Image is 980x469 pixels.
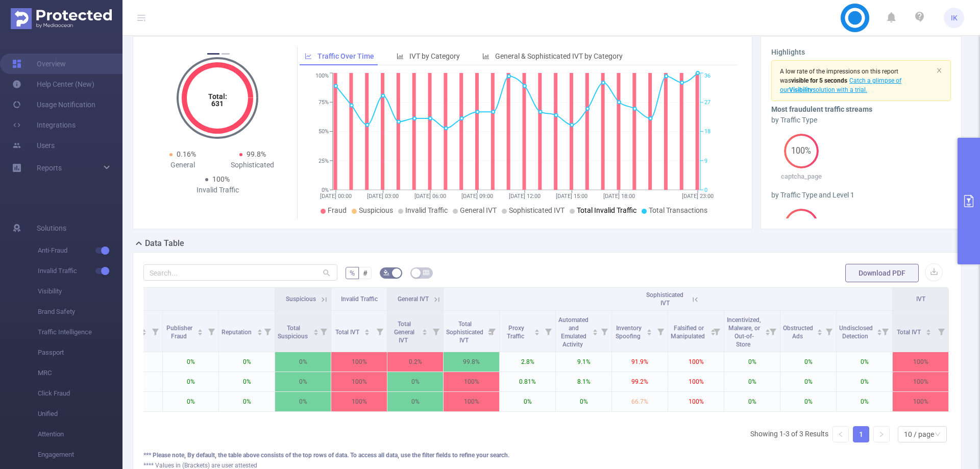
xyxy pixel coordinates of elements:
p: 0% [219,392,275,411]
i: Filter menu [597,311,611,352]
span: 0.16% [177,150,196,158]
a: Integrations [12,115,76,135]
i: icon: caret-up [876,328,882,331]
span: Total Invalid Traffic [577,206,636,214]
span: IK [951,8,958,28]
div: Sort [817,328,823,334]
i: icon: bar-chart [482,53,489,60]
i: Filter menu [766,311,780,352]
i: icon: caret-up [257,328,262,331]
span: Invalid Traffic [341,295,378,303]
p: 0% [163,372,218,391]
div: Sophisticated [217,160,287,170]
i: icon: line-chart [305,53,312,60]
a: Usage Notification [12,94,95,115]
i: icon: caret-down [592,331,598,334]
span: Attention [38,424,122,445]
span: MRC [38,363,122,383]
p: 0% [724,392,780,411]
span: Total IVT [335,329,361,336]
p: 100% [668,372,724,391]
span: Inventory Spoofing [616,325,642,340]
span: was [780,77,847,84]
a: 1 [853,427,869,442]
tspan: [DATE] 12:00 [509,193,541,200]
i: icon: caret-up [817,328,822,331]
span: Publisher Fraud [166,325,192,340]
p: 0% [837,352,892,372]
i: icon: right [878,431,885,437]
span: Brand Safety [38,302,122,322]
p: 0% [387,372,443,391]
tspan: 75% [318,99,329,106]
i: Filter menu [485,311,499,352]
h3: Highlights [771,47,951,58]
i: Filter menu [653,311,668,352]
span: Undisclosed Detection [839,325,873,340]
p: 0% [219,372,275,391]
button: Download PDF [845,264,919,282]
span: Sophisticated IVT [646,291,683,307]
p: captcha_page [771,171,831,182]
div: Sort [313,328,319,334]
i: icon: left [838,431,844,437]
li: Showing 1-3 of 3 Results [750,426,828,442]
i: Filter menu [204,311,218,352]
tspan: [DATE] 09:00 [461,193,493,200]
i: icon: caret-up [422,328,428,331]
i: Filter menu [429,311,443,352]
i: icon: caret-down [647,331,652,334]
p: 100% [893,392,948,411]
a: Reports [37,158,62,178]
i: icon: caret-up [364,328,370,331]
div: Sort [364,328,370,334]
div: by Traffic Type and Level 1 [771,190,951,201]
span: Total IVT [897,329,922,336]
div: Sort [925,328,932,334]
tspan: 0 [704,187,707,193]
i: Filter menu [148,311,162,352]
i: icon: caret-down [534,331,540,334]
b: Most fraudulent traffic streams [771,105,872,113]
i: icon: bg-colors [383,269,389,276]
p: 99.8% [444,352,499,372]
i: icon: caret-down [876,331,882,334]
li: Previous Page [832,426,849,442]
span: General IVT [460,206,497,214]
p: 100% [668,392,724,411]
span: Reputation [222,329,253,336]
tspan: [DATE] 03:00 [367,193,399,200]
span: Click Fraud [38,383,122,404]
tspan: [DATE] 18:00 [603,193,635,200]
span: Invalid Traffic [405,206,448,214]
i: Filter menu [822,311,836,352]
span: Total Transactions [649,206,707,214]
p: 0% [219,352,275,372]
tspan: [DATE] 15:00 [556,193,587,200]
p: 0% [500,392,555,411]
tspan: 27 [704,99,710,106]
div: General [148,160,217,170]
div: Sort [257,328,263,334]
i: Filter menu [316,311,331,352]
i: icon: caret-down [141,331,147,334]
p: 0% [780,392,836,411]
span: Incentivized, Malware, or Out-of-Store [727,316,761,348]
span: Obstructed Ads [783,325,813,340]
i: Filter menu [878,311,892,352]
p: 66.7% [612,392,668,411]
tspan: 100% [315,73,329,80]
div: Sort [592,328,598,334]
span: Reports [37,164,62,172]
i: icon: caret-up [765,328,770,331]
i: Filter menu [260,311,275,352]
p: 0% [837,372,892,391]
div: Invalid Traffic [183,185,253,195]
i: Filter menu [709,311,724,352]
tspan: Total: [208,92,227,101]
div: *** Please note, By default, the table above consists of the top rows of data. To access all data... [143,451,951,460]
div: Sort [141,328,147,334]
i: icon: caret-up [141,328,147,331]
p: 0% [387,392,443,411]
i: icon: caret-up [198,328,203,331]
